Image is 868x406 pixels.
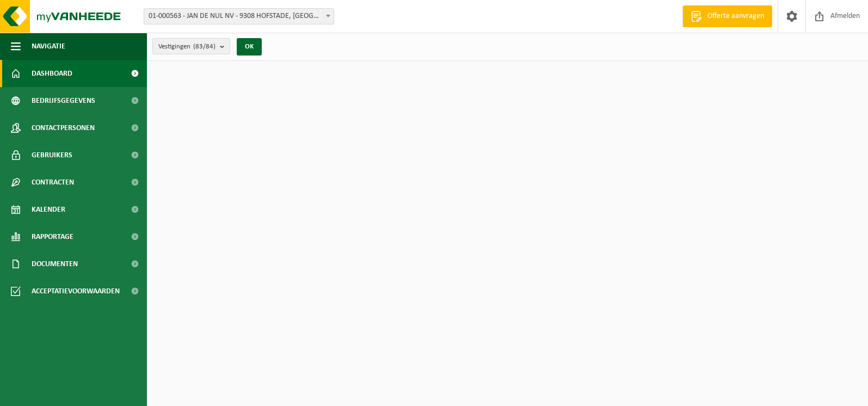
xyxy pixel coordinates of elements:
[32,33,65,60] span: Navigatie
[32,87,95,114] span: Bedrijfsgegevens
[237,38,262,56] button: OK
[32,223,73,250] span: Rapportage
[32,114,95,142] span: Contactpersonen
[32,60,72,87] span: Dashboard
[705,11,767,22] span: Offerte aanvragen
[32,169,74,196] span: Contracten
[682,5,772,27] a: Offerte aanvragen
[193,43,216,50] count: (83/84)
[152,38,230,54] button: Vestigingen(83/84)
[32,142,72,169] span: Gebruikers
[32,196,65,223] span: Kalender
[144,8,334,24] span: 01-000563 - JAN DE NUL NV - 9308 HOFSTADE, TRAGEL 60
[32,278,120,305] span: Acceptatievoorwaarden
[144,9,334,24] span: 01-000563 - JAN DE NUL NV - 9308 HOFSTADE, TRAGEL 60
[32,250,78,278] span: Documenten
[158,39,216,55] span: Vestigingen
